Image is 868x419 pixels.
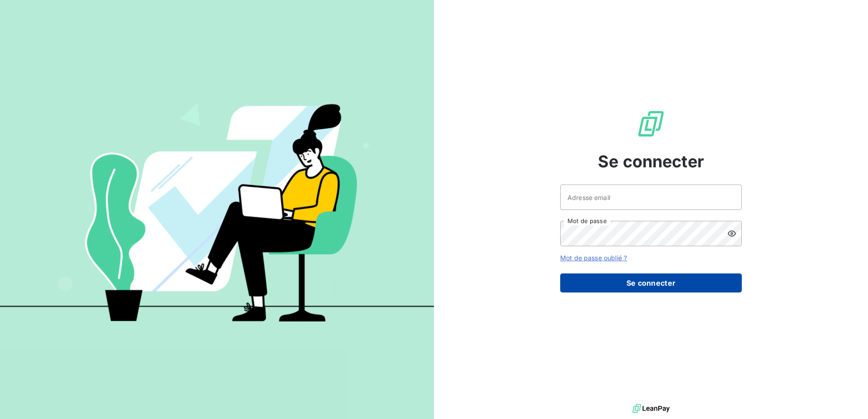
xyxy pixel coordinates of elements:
[632,402,670,415] img: logo
[636,109,666,138] img: Logo LeanPay
[560,185,742,210] input: placeholder
[560,254,627,262] a: Mot de passe oublié ?
[560,273,742,292] button: Se connecter
[598,149,704,174] span: Se connecter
